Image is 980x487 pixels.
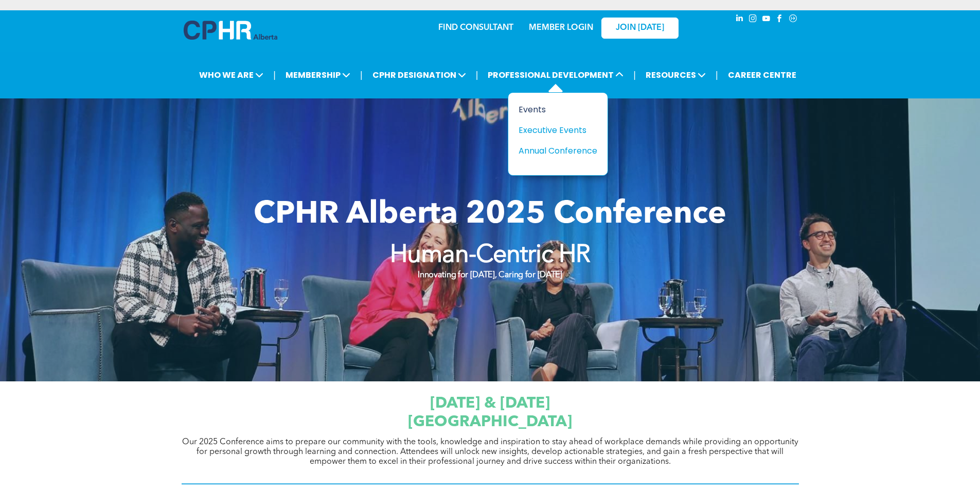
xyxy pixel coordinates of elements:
[761,13,772,27] a: youtube
[519,124,590,137] div: Executive Events
[725,65,799,85] a: CAREER CENTRE
[519,144,590,157] div: Annual Conference
[774,13,786,27] a: facebook
[747,13,759,27] a: instagram
[633,64,636,86] li: |
[430,396,550,411] span: [DATE] & [DATE]
[519,124,597,137] a: Executive Events
[788,13,799,27] a: Social network
[601,18,679,39] a: JOIN [DATE]
[716,64,718,86] li: |
[529,24,593,32] a: MEMBER LOGIN
[519,103,597,116] a: Events
[182,438,798,466] span: Our 2025 Conference aims to prepare our community with the tools, knowledge and inspiration to st...
[360,64,363,86] li: |
[476,64,478,86] li: |
[643,65,709,85] span: RESOURCES
[408,414,572,430] span: [GEOGRAPHIC_DATA]
[196,65,266,85] span: WHO WE ARE
[390,243,591,268] strong: Human-Centric HR
[273,64,276,86] li: |
[254,199,726,230] span: CPHR Alberta 2025 Conference
[519,103,590,116] div: Events
[438,24,513,32] a: FIND CONSULTANT
[418,271,562,279] strong: Innovating for [DATE], Caring for [DATE]
[369,65,469,85] span: CPHR DESIGNATION
[485,65,627,85] span: PROFESSIONAL DEVELOPMENT
[519,144,597,157] a: Annual Conference
[282,65,353,85] span: MEMBERSHIP
[734,13,745,27] a: linkedin
[616,23,664,33] span: JOIN [DATE]
[184,21,277,40] img: A blue and white logo for cp alberta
